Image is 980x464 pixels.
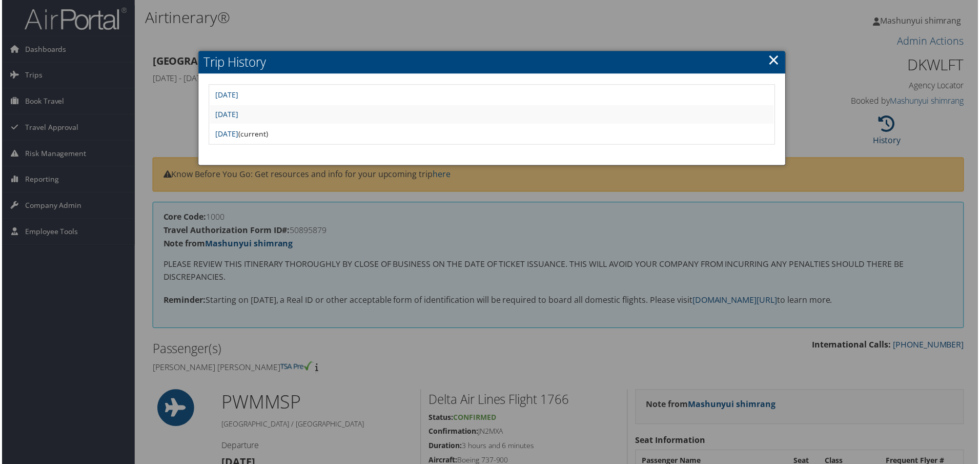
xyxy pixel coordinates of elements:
td: (current) [209,125,775,144]
h2: Trip History [197,51,787,74]
a: [DATE] [214,129,237,139]
a: [DATE] [214,90,237,100]
a: × [769,50,781,70]
a: [DATE] [214,110,237,120]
